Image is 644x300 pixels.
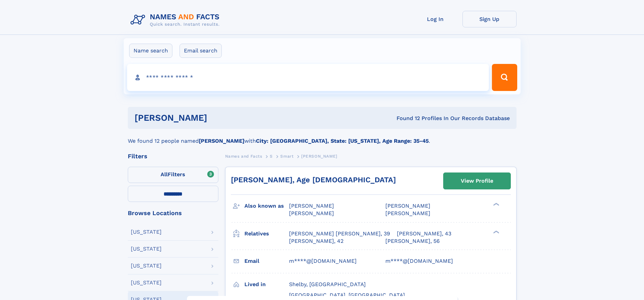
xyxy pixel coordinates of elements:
[131,246,162,252] div: [US_STATE]
[128,210,218,216] div: Browse Locations
[180,44,222,58] label: Email search
[199,138,244,144] b: [PERSON_NAME]
[129,44,172,58] label: Name search
[492,64,517,91] button: Search Button
[280,154,293,159] span: Smart
[231,176,396,184] a: [PERSON_NAME], Age [DEMOGRAPHIC_DATA]
[408,11,462,27] a: Log In
[270,154,273,159] span: S
[280,152,293,160] a: Smart
[256,138,429,144] b: City: [GEOGRAPHIC_DATA], State: [US_STATE], Age Range: 35-45
[301,154,337,159] span: [PERSON_NAME]
[462,11,517,27] a: Sign Up
[385,237,440,245] a: [PERSON_NAME], 56
[492,230,500,234] div: ❯
[289,230,390,237] a: [PERSON_NAME] [PERSON_NAME], 39
[461,173,493,189] div: View Profile
[131,280,162,285] div: [US_STATE]
[244,255,289,267] h3: Email
[135,114,302,122] h1: [PERSON_NAME]
[385,210,430,216] span: [PERSON_NAME]
[244,228,289,239] h3: Relatives
[270,152,273,160] a: S
[289,203,334,209] span: [PERSON_NAME]
[244,200,289,212] h3: Also known as
[127,64,489,91] input: search input
[385,203,430,209] span: [PERSON_NAME]
[289,210,334,216] span: [PERSON_NAME]
[397,230,451,237] a: [PERSON_NAME], 43
[131,229,162,235] div: [US_STATE]
[289,281,366,287] span: Shelby, [GEOGRAPHIC_DATA]
[225,152,262,160] a: Names and Facts
[128,153,218,159] div: Filters
[128,11,225,29] img: Logo Names and Facts
[131,263,162,269] div: [US_STATE]
[302,115,510,122] div: Found 12 Profiles In Our Records Database
[492,202,500,207] div: ❯
[161,171,168,178] span: All
[128,167,218,183] label: Filters
[128,129,517,145] div: We found 12 people named with .
[289,292,405,298] span: [GEOGRAPHIC_DATA], [GEOGRAPHIC_DATA]
[289,237,343,245] a: [PERSON_NAME], 42
[444,173,510,189] a: View Profile
[244,279,289,290] h3: Lived in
